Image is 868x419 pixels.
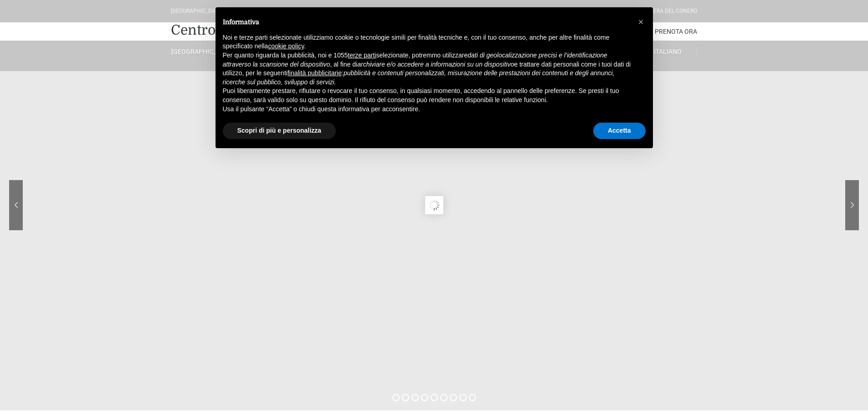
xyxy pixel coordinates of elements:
span: Italiano [654,48,682,55]
span: × [638,17,644,27]
a: Italiano [639,47,697,56]
p: Noi e terze parti selezionate utilizziamo cookie o tecnologie simili per finalità tecniche e, con... [223,33,631,51]
div: Riviera Del Conero [644,7,697,16]
p: Puoi liberamente prestare, rifiutare o revocare il tuo consenso, in qualsiasi momento, accedendo ... [223,87,631,104]
div: [GEOGRAPHIC_DATA] [171,7,223,16]
button: terze parti [348,51,376,60]
button: finalità pubblicitarie [288,69,342,78]
a: [GEOGRAPHIC_DATA] [171,47,229,56]
em: pubblicità e contenuti personalizzati, misurazione delle prestazioni dei contenuti e degli annunc... [223,69,615,86]
p: Usa il pulsante “Accetta” o chiudi questa informativa per acconsentire. [223,105,631,114]
a: Centro Vacanze De Angelis [171,21,347,39]
button: Chiudi questa informativa [634,15,648,29]
p: Per quanto riguarda la pubblicità, noi e 1055 selezionate, potremmo utilizzare , al fine di e tra... [223,51,631,87]
button: Scopri di più e personalizza [223,123,336,139]
em: dati di geolocalizzazione precisi e l’identificazione attraverso la scansione del dispositivo [223,52,607,68]
em: archiviare e/o accedere a informazioni su un dispositivo [357,61,514,68]
a: cookie policy [268,42,304,50]
button: Accetta [593,123,646,139]
h2: Informativa [223,18,631,26]
a: Prenota Ora [655,22,697,41]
